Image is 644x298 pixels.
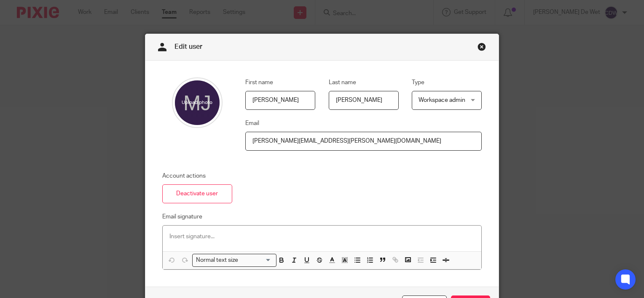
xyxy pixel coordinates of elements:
input: Search for option [241,256,271,265]
a: Deactivate user [162,184,232,203]
label: Last name [329,78,356,87]
div: Search for option [192,254,276,267]
label: Type [412,78,424,87]
p: Account actions [162,172,232,180]
span: Normal text size [194,256,240,265]
label: First name [245,78,273,87]
label: Email [245,119,259,128]
span: Edit user [174,43,202,50]
label: Email signature [162,213,202,221]
a: Close this dialog window [478,43,486,54]
span: Workspace admin [419,97,465,103]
